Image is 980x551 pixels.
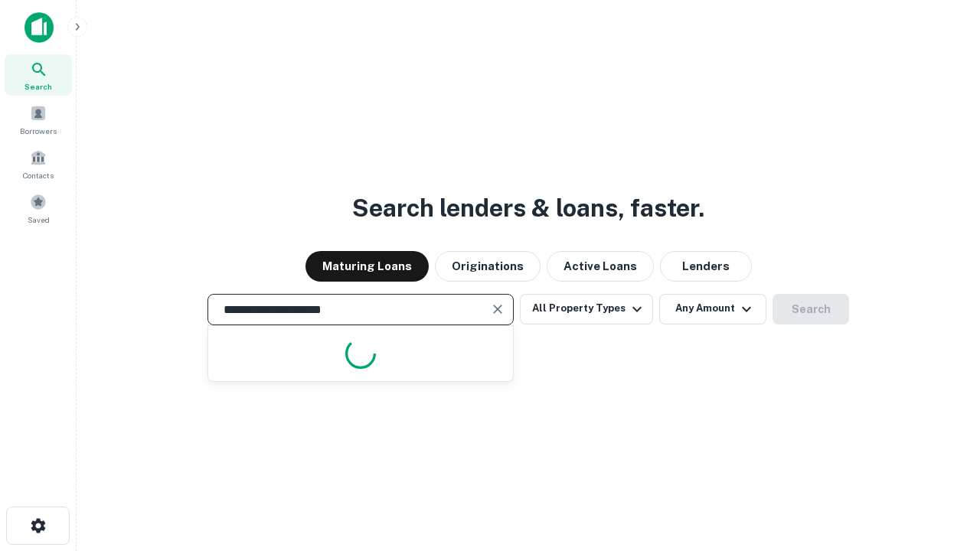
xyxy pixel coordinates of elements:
[520,294,653,324] button: All Property Types
[659,294,766,324] button: Any Amount
[20,125,57,137] span: Borrowers
[24,80,52,93] span: Search
[5,143,72,184] a: Contacts
[487,298,508,320] button: Clear
[5,187,72,229] a: Saved
[305,251,429,282] button: Maturing Loans
[547,251,654,282] button: Active Loans
[660,251,752,282] button: Lenders
[903,429,980,502] iframe: Chat Widget
[23,169,54,181] span: Contacts
[5,54,72,96] a: Search
[28,214,50,226] span: Saved
[435,251,541,282] button: Originations
[24,12,54,43] img: capitalize-icon.png
[5,99,72,140] a: Borrowers
[352,190,704,227] h3: Search lenders & loans, faster.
